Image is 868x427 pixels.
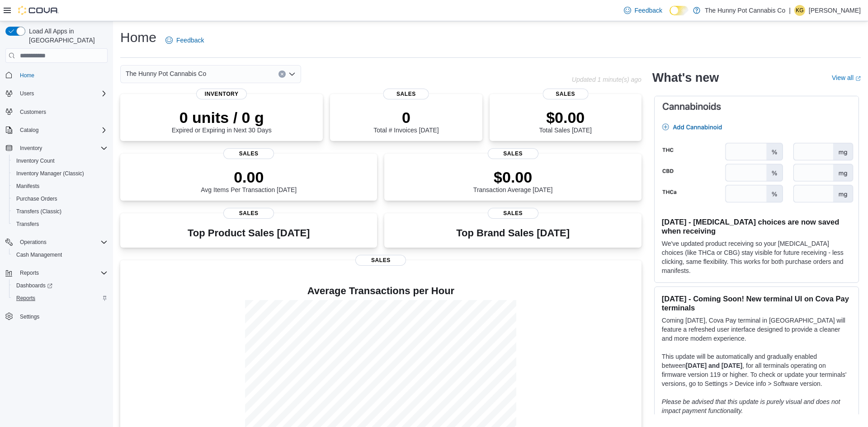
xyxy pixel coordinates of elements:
[20,239,47,246] span: Operations
[223,208,274,219] span: Sales
[9,292,111,305] button: Reports
[16,106,108,117] span: Customers
[9,279,111,292] a: Dashboards
[16,107,50,117] a: Customers
[16,143,46,154] button: Inventory
[13,280,56,291] a: Dashboards
[2,142,111,155] button: Inventory
[20,90,34,97] span: Users
[13,249,108,260] span: Cash Management
[223,148,274,159] span: Sales
[2,267,111,279] button: Reports
[473,168,553,186] p: $0.00
[172,108,272,127] p: 0 units / 0 g
[456,228,570,239] h3: Top Brand Sales [DATE]
[670,6,689,15] input: Dark Mode
[127,286,634,296] h4: Average Transactions per Hour
[9,180,111,192] button: Manifests
[16,143,108,154] span: Inventory
[201,168,297,186] p: 0.00
[16,195,57,202] span: Purchase Orders
[16,311,43,322] a: Settings
[16,88,38,99] button: Users
[196,89,247,99] span: Inventory
[662,217,851,235] h3: [DATE] - [MEDICAL_DATA] choices are now saved when receiving
[20,313,39,320] span: Settings
[16,282,52,289] span: Dashboards
[2,236,111,249] button: Operations
[9,218,111,230] button: Transfers
[13,293,108,304] span: Reports
[13,249,66,260] a: Cash Management
[13,193,61,204] a: Purchase Orders
[9,192,111,205] button: Purchase Orders
[832,74,861,81] a: View allExternal link
[662,316,851,343] p: Coming [DATE], Cova Pay terminal in [GEOGRAPHIC_DATA] will feature a refreshed user interface des...
[5,65,108,347] nav: Complex example
[16,125,42,136] button: Catalog
[809,5,861,16] p: [PERSON_NAME]
[201,168,297,193] div: Avg Items Per Transaction [DATE]
[278,70,286,78] button: Clear input
[13,181,43,192] a: Manifests
[383,89,429,99] span: Sales
[539,108,592,134] div: Total Sales [DATE]
[162,31,208,49] a: Feedback
[16,157,55,164] span: Inventory Count
[16,267,108,278] span: Reports
[126,68,206,79] span: The Hunny Pot Cannabis Co
[13,155,58,166] a: Inventory Count
[542,89,588,99] span: Sales
[13,206,108,217] span: Transfers (Classic)
[13,181,108,192] span: Manifests
[2,124,111,136] button: Catalog
[488,208,538,219] span: Sales
[2,310,111,323] button: Settings
[16,170,84,177] span: Inventory Manager (Classic)
[488,148,538,159] span: Sales
[855,76,861,81] svg: External link
[9,205,111,218] button: Transfers (Classic)
[9,167,111,180] button: Inventory Manager (Classic)
[13,219,108,230] span: Transfers
[20,72,34,79] span: Home
[373,108,439,127] p: 0
[373,108,439,134] div: Total # Invoices [DATE]
[2,105,111,118] button: Customers
[18,6,59,15] img: Cova
[16,70,38,81] a: Home
[2,87,111,100] button: Users
[635,6,662,15] span: Feedback
[25,27,108,45] span: Load All Apps in [GEOGRAPHIC_DATA]
[13,293,39,304] a: Reports
[16,221,39,228] span: Transfers
[2,68,111,81] button: Home
[16,295,35,302] span: Reports
[16,311,108,322] span: Settings
[13,280,108,291] span: Dashboards
[13,168,108,179] span: Inventory Manager (Classic)
[9,155,111,167] button: Inventory Count
[662,239,851,275] p: We've updated product receiving so your [MEDICAL_DATA] choices (like THCa or CBG) stay visible fo...
[355,255,406,266] span: Sales
[16,183,39,190] span: Manifests
[662,352,851,388] p: This update will be automatically and gradually enabled between , for all terminals operating on ...
[572,76,642,83] p: Updated 1 minute(s) ago
[120,28,156,47] h1: Home
[473,168,553,193] div: Transaction Average [DATE]
[20,127,38,134] span: Catalog
[16,237,108,248] span: Operations
[13,206,65,217] a: Transfers (Classic)
[16,88,108,99] span: Users
[796,5,803,16] span: KG
[9,249,111,261] button: Cash Management
[176,36,204,45] span: Feedback
[789,5,791,16] p: |
[16,208,61,215] span: Transfers (Classic)
[662,398,840,414] em: Please be advised that this update is purely visual and does not impact payment functionality.
[16,69,108,80] span: Home
[686,362,742,369] strong: [DATE] and [DATE]
[188,228,310,239] h3: Top Product Sales [DATE]
[288,70,296,78] button: Open list of options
